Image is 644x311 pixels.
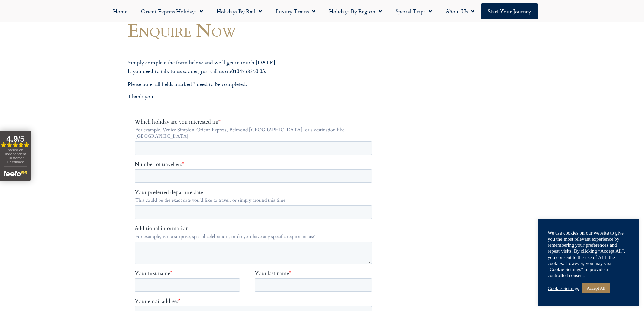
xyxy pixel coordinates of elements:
[128,80,381,89] p: Please note, all fields marked * need to be completed.
[231,67,265,75] strong: 01347 66 53 33
[128,92,381,101] p: Thank you.
[8,245,28,252] span: By email
[548,285,579,291] a: Cookie Settings
[106,3,134,19] a: Home
[8,254,38,261] span: By telephone
[322,3,389,19] a: Holidays by Region
[548,230,629,279] div: We use cookies on our website to give you the most relevant experience by remembering your prefer...
[3,3,641,19] nav: Menu
[120,151,154,159] span: Your last name
[2,246,6,250] input: By email
[582,283,610,293] a: Accept All
[2,255,6,259] input: By telephone
[389,3,439,19] a: Special Trips
[128,58,381,76] p: Simply complete the form below and we’ll get in touch [DATE]. If you need to talk to us sooner, j...
[134,3,210,19] a: Orient Express Holidays
[481,3,538,19] a: Start your Journey
[269,3,322,19] a: Luxury Trains
[439,3,481,19] a: About Us
[210,3,269,19] a: Holidays by Rail
[128,20,381,40] h1: Enquire Now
